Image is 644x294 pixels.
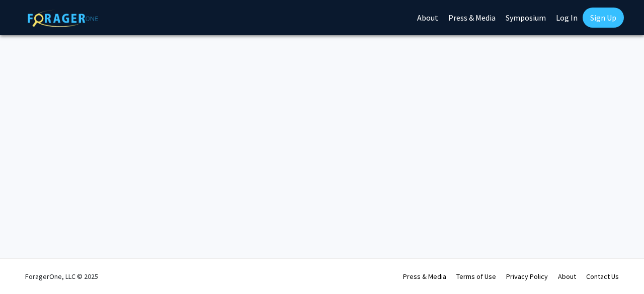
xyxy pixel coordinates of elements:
a: Privacy Policy [506,272,548,281]
a: About [558,272,576,281]
a: Terms of Use [456,272,496,281]
div: ForagerOne, LLC © 2025 [25,259,98,294]
a: Contact Us [586,272,619,281]
a: Sign Up [583,8,624,28]
img: ForagerOne Logo [28,10,98,27]
a: Press & Media [403,272,446,281]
